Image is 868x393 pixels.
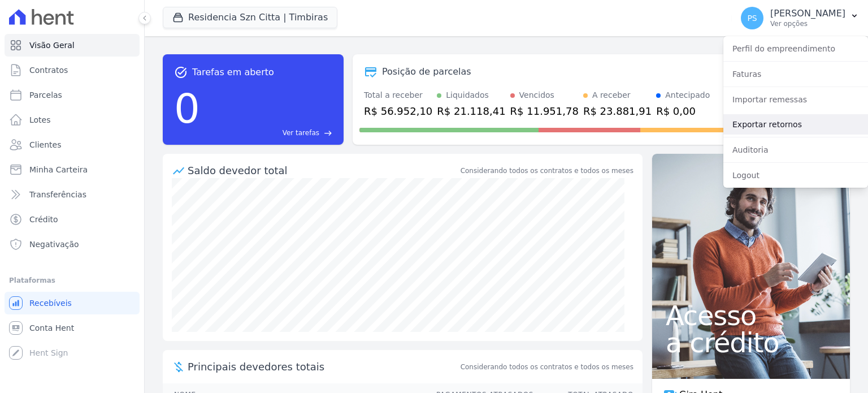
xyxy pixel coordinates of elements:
[732,2,868,34] button: PS [PERSON_NAME] Ver opções
[29,114,51,126] span: Lotes
[29,239,79,250] span: Negativação
[5,208,140,231] a: Crédito
[461,362,633,372] span: Considerando todos os contratos e todos os meses
[192,66,274,79] span: Tarefas em aberto
[5,133,140,156] a: Clientes
[29,164,88,175] span: Minha Carteira
[747,14,757,22] span: PS
[29,64,68,76] span: Contratos
[461,166,633,176] div: Considerando todos os contratos e todos os meses
[5,158,140,181] a: Minha Carteira
[723,89,868,110] a: Importar remessas
[665,89,710,101] div: Antecipado
[188,359,458,374] span: Principais devedores totais
[29,189,86,200] span: Transferências
[446,89,489,101] div: Liquidados
[656,103,710,119] div: R$ 0,00
[324,129,332,137] span: east
[5,109,140,131] a: Lotes
[174,66,188,79] span: task_alt
[770,19,845,28] p: Ver opções
[510,103,579,119] div: R$ 11.951,78
[29,322,74,334] span: Conta Hent
[29,297,72,309] span: Recebíveis
[29,40,75,51] span: Visão Geral
[5,34,140,57] a: Visão Geral
[29,89,62,101] span: Parcelas
[723,140,868,160] a: Auditoria
[5,59,140,81] a: Contratos
[770,8,845,19] p: [PERSON_NAME]
[29,139,61,150] span: Clientes
[174,79,200,138] div: 0
[163,7,337,28] button: Residencia Szn Citta | Timbiras
[188,163,458,178] div: Saldo devedor total
[364,103,432,119] div: R$ 56.952,10
[382,65,471,79] div: Posição de parcelas
[5,183,140,206] a: Transferências
[519,89,554,101] div: Vencidos
[583,103,652,119] div: R$ 23.881,91
[5,317,140,339] a: Conta Hent
[9,274,135,287] div: Plataformas
[5,292,140,314] a: Recebíveis
[437,103,505,119] div: R$ 21.118,41
[5,84,140,106] a: Parcelas
[723,64,868,84] a: Faturas
[205,128,332,138] a: Ver tarefas east
[592,89,631,101] div: A receber
[666,329,836,356] span: a crédito
[723,114,868,135] a: Exportar retornos
[666,302,836,329] span: Acesso
[5,233,140,256] a: Negativação
[364,89,432,101] div: Total a receber
[723,165,868,185] a: Logout
[29,214,58,225] span: Crédito
[723,38,868,59] a: Perfil do empreendimento
[283,128,319,138] span: Ver tarefas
